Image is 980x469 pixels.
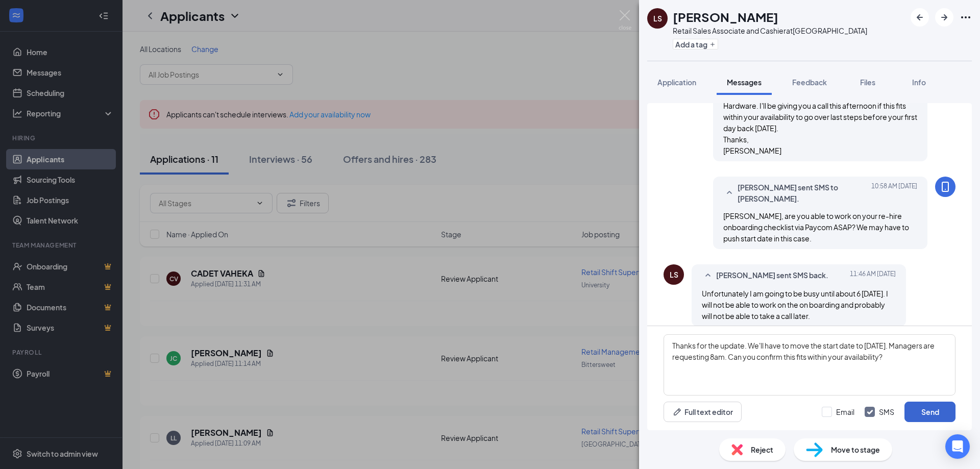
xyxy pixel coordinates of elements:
svg: ArrowLeftNew [914,11,926,23]
svg: SmallChevronUp [723,187,736,199]
button: Send [904,402,955,422]
span: Unfortunately I am going to be busy until about 6 [DATE]. I will not be able to work on the on bo... [702,289,888,320]
div: Open Intercom Messenger [945,434,970,459]
span: [PERSON_NAME] sent SMS to [PERSON_NAME]. [738,182,871,204]
span: [DATE] 10:58 AM [871,182,917,204]
textarea: Thanks for the update. We'll have to move the start date to [DATE]. Managers are requesting 8am. ... [664,334,955,396]
span: Files [860,78,875,87]
span: Feedback [792,78,827,87]
button: ArrowLeftNew [911,8,929,27]
div: LS [653,13,662,23]
svg: Ellipses [960,11,972,23]
span: Messages [727,78,762,87]
button: Full text editorPen [664,402,742,422]
div: LS [670,269,678,280]
svg: SmallChevronUp [702,269,714,282]
h1: [PERSON_NAME] [673,8,778,26]
span: Reject [751,444,773,455]
span: [DATE] 11:46 AM [850,269,896,282]
svg: Plus [709,41,716,47]
button: PlusAdd a tag [673,39,718,50]
span: Move to stage [831,444,880,455]
button: ArrowRight [935,8,953,27]
div: Retail Sales Associate and Cashier at [GEOGRAPHIC_DATA] [673,26,867,36]
svg: MobileSms [939,181,951,193]
svg: ArrowRight [938,11,950,23]
svg: Pen [672,407,682,417]
span: Application [657,78,696,87]
span: Info [912,78,926,87]
span: [PERSON_NAME] sent SMS back. [716,269,828,282]
span: [PERSON_NAME], are you able to work on your re-hire onboarding checklist via Paycom ASAP? We may ... [723,211,909,243]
